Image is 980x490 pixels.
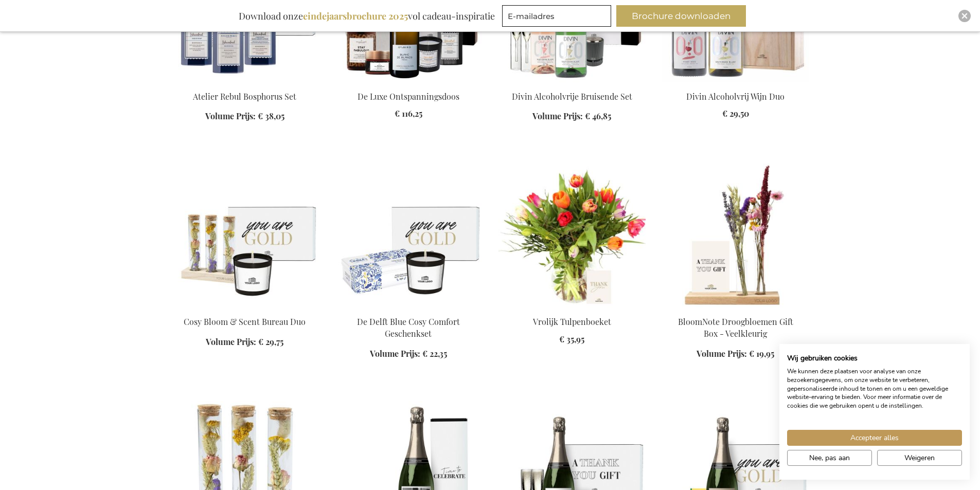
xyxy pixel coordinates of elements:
[512,91,632,102] a: Divin Alcoholvrije Bruisende Set
[904,452,935,463] span: Weigeren
[877,450,962,466] button: Alle cookies weigeren
[303,10,408,22] b: eindejaarsbrochure 2025
[234,5,500,27] div: Download onze vol cadeau-inspiratie
[335,303,482,313] a: Delft's Cosy Comfort Gift Set
[559,334,584,344] span: € 35,95
[809,452,850,463] span: Nee, pas aan
[958,10,971,22] div: Close
[206,336,283,348] a: Volume Prijs: € 29,75
[749,348,774,359] span: € 19,95
[358,91,459,102] a: De Luxe Ontspanningsdoos
[787,367,962,410] p: We kunnen deze plaatsen voor analyse van onze bezoekersgegevens, om onze website te verbeteren, g...
[616,5,746,27] button: Brochure downloaden
[662,78,809,88] a: Divin Non-Alcoholic Wine Duo Divin Alcoholvrij Wijn Duo
[258,111,284,121] span: € 38,05
[498,78,646,88] a: Divin Non-Alcoholic Sparkling Set Divin Alcoholvrije Bruisende Set
[697,348,747,359] span: Volume Prijs:
[532,111,611,122] a: Volume Prijs: € 46,85
[193,91,296,102] a: Atelier Rebul Bosphorus Set
[662,303,809,313] a: BloomNote Gift Box - Multicolor
[697,348,774,360] a: Volume Prijs: € 19,95
[258,336,283,347] span: € 29,75
[678,316,793,339] a: BloomNote Droogbloemen Gift Box - Veelkleurig
[502,5,614,30] form: marketing offers and promotions
[171,78,318,88] a: Atelier Rebul Bosphorus Set
[335,164,482,307] img: Delft's Cosy Comfort Gift Set
[533,316,611,327] a: Vrolijk Tulpenboeket
[787,450,872,466] button: Pas cookie voorkeuren aan
[502,5,611,27] input: E-mailadres
[422,348,447,359] span: € 22,35
[205,111,256,121] span: Volume Prijs:
[357,316,460,339] a: De Delft Blue Cosy Comfort Geschenkset
[205,111,284,122] a: Volume Prijs: € 38,05
[787,354,962,363] h2: Wij gebruiken cookies
[585,111,611,121] span: € 46,85
[370,348,420,359] span: Volume Prijs:
[532,111,583,121] span: Volume Prijs:
[171,164,318,307] img: The Bloom & Scent Cosy Desk Duo
[335,78,482,88] a: De Luxe Ontspanningsdoos
[171,303,318,313] a: The Bloom & Scent Cosy Desk Duo
[722,108,749,119] span: € 29,50
[961,13,968,19] img: Close
[686,91,785,102] a: Divin Alcoholvrij Wijn Duo
[206,336,256,347] span: Volume Prijs:
[850,432,899,443] span: Accepteer alles
[370,348,447,360] a: Volume Prijs: € 22,35
[498,303,646,313] a: Cheerful Tulip Flower Bouquet
[184,316,306,327] a: Cosy Bloom & Scent Bureau Duo
[498,164,646,307] img: Cheerful Tulip Flower Bouquet
[395,108,422,119] span: € 116,25
[787,430,962,446] button: Accepteer alle cookies
[662,164,809,307] img: BloomNote Gift Box - Multicolor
